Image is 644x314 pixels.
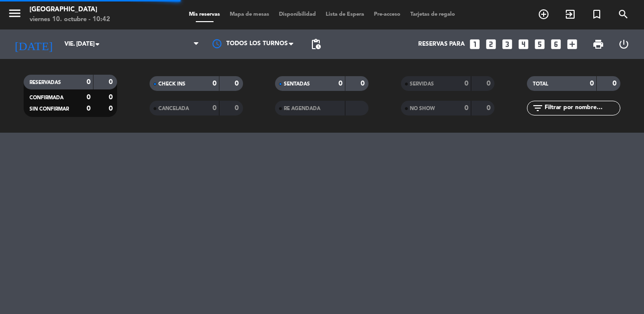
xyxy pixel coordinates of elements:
strong: 0 [87,79,91,86]
span: RE AGENDADA [284,106,320,111]
strong: 0 [87,94,91,101]
i: power_settings_new [618,38,630,50]
div: LOG OUT [611,29,637,59]
strong: 0 [361,80,367,87]
span: Mis reservas [184,12,225,17]
strong: 0 [464,80,468,87]
span: Disponibilidad [274,12,321,17]
span: NO SHOW [410,106,435,111]
strong: 0 [613,80,618,87]
i: menu [7,6,22,21]
span: CONFIRMADA [30,95,63,100]
strong: 0 [487,80,492,87]
i: filter_list [532,102,544,114]
span: Reservas para [418,41,465,48]
i: looks_4 [517,38,530,51]
strong: 0 [235,80,241,87]
strong: 0 [235,105,241,112]
span: SIN CONFIRMAR [30,107,69,112]
input: Filtrar por nombre... [544,103,620,114]
strong: 0 [109,105,115,112]
i: turned_in_not [591,8,603,20]
i: arrow_drop_down [92,38,103,50]
i: looks_one [468,38,481,51]
span: Pre-acceso [369,12,405,17]
i: looks_two [485,38,497,51]
div: viernes 10. octubre - 10:42 [30,15,110,25]
span: pending_actions [310,38,322,50]
span: Mapa de mesas [225,12,274,17]
span: SENTADAS [284,82,310,86]
strong: 0 [109,94,115,101]
i: looks_3 [501,38,514,51]
span: CANCELADA [158,106,189,111]
strong: 0 [213,80,216,87]
span: SERVIDAS [410,82,434,86]
i: add_circle_outline [538,8,550,20]
i: add_box [566,38,579,51]
span: Lista de Espera [321,12,369,17]
span: print [592,38,604,50]
strong: 0 [213,105,216,112]
strong: 0 [487,105,492,112]
span: RESERVADAS [30,80,61,85]
div: [GEOGRAPHIC_DATA] [30,5,110,15]
i: looks_6 [550,38,562,51]
span: TOTAL [533,82,548,86]
i: [DATE] [7,33,60,55]
strong: 0 [87,105,91,112]
strong: 0 [590,80,594,87]
i: search [617,8,629,20]
span: CHECK INS [158,82,185,86]
strong: 0 [338,80,342,87]
i: looks_5 [533,38,546,51]
span: Tarjetas de regalo [405,12,460,17]
button: menu [7,6,22,24]
strong: 0 [464,105,468,112]
strong: 0 [109,79,115,86]
i: exit_to_app [564,8,576,20]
